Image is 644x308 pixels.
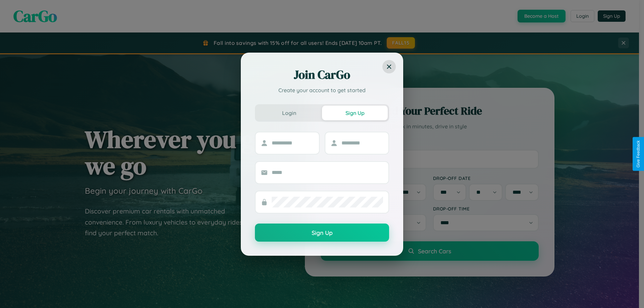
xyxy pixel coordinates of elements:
[255,67,389,83] h2: Join CarGo
[636,140,641,168] div: Give Feedback
[322,106,388,120] button: Sign Up
[256,106,322,120] button: Login
[255,224,389,242] button: Sign Up
[255,86,389,94] p: Create your account to get started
